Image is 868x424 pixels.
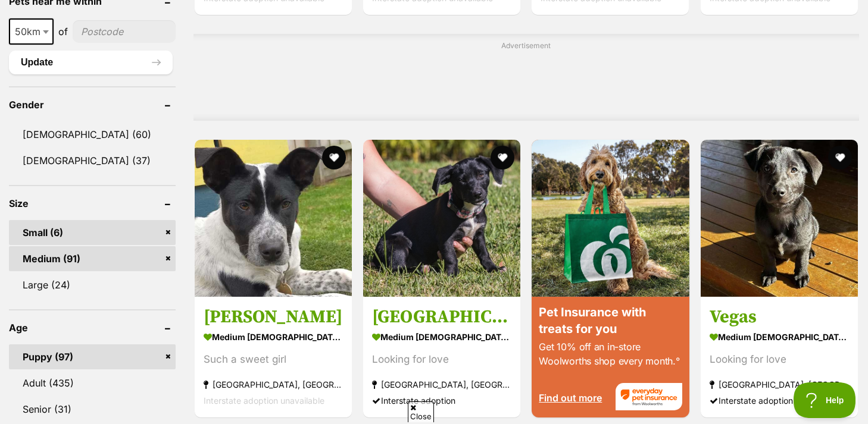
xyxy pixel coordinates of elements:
header: Gender [9,99,176,110]
header: Size [9,198,176,209]
strong: [GEOGRAPHIC_DATA], [GEOGRAPHIC_DATA] [372,376,511,392]
a: Small (6) [9,220,176,245]
a: [PERSON_NAME] medium [DEMOGRAPHIC_DATA] Dog Such a sweet girl [GEOGRAPHIC_DATA], [GEOGRAPHIC_DATA... [195,297,352,417]
a: Senior (31) [9,397,176,422]
a: [DEMOGRAPHIC_DATA] (60) [9,122,176,147]
button: Update [9,51,173,74]
button: favourite [491,146,514,169]
img: Florence - Border Collie Dog [363,140,520,297]
h3: Vegas [710,306,849,328]
a: Large (24) [9,272,176,297]
strong: medium [DEMOGRAPHIC_DATA] Dog [710,328,849,346]
span: of [58,24,68,39]
div: Such a sweet girl [204,351,343,368]
a: [GEOGRAPHIC_DATA] medium [DEMOGRAPHIC_DATA] Dog Looking for love [GEOGRAPHIC_DATA], [GEOGRAPHIC_D... [363,297,520,417]
button: favourite [322,146,346,169]
img: Statler - Australian Cattle Dog x Australian Kelpie Dog [195,140,352,297]
div: Advertisement [193,34,859,121]
div: Interstate adoption [710,392,849,409]
strong: [GEOGRAPHIC_DATA], [GEOGRAPHIC_DATA] [710,376,849,392]
iframe: Help Scout Beacon - Open [794,382,856,418]
a: [DEMOGRAPHIC_DATA] (37) [9,148,176,173]
div: Interstate adoption [372,392,511,409]
a: Vegas medium [DEMOGRAPHIC_DATA] Dog Looking for love [GEOGRAPHIC_DATA], [GEOGRAPHIC_DATA] Interst... [701,297,858,417]
span: Interstate adoption unavailable [204,395,324,406]
div: Looking for love [710,351,849,368]
span: Close [408,401,434,422]
img: Vegas - Border Collie Dog [701,140,858,297]
button: favourite [828,146,852,169]
a: Puppy (97) [9,344,176,369]
span: 50km [9,18,54,45]
header: Age [9,322,176,333]
h3: [PERSON_NAME] [204,306,343,328]
h3: [GEOGRAPHIC_DATA] [372,306,511,328]
input: postcode [73,20,176,43]
span: 50km [10,23,52,40]
div: Looking for love [372,351,511,368]
a: Adult (435) [9,370,176,395]
strong: medium [DEMOGRAPHIC_DATA] Dog [372,328,511,346]
strong: [GEOGRAPHIC_DATA], [GEOGRAPHIC_DATA] [204,376,343,392]
a: Medium (91) [9,246,176,271]
strong: medium [DEMOGRAPHIC_DATA] Dog [204,328,343,346]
